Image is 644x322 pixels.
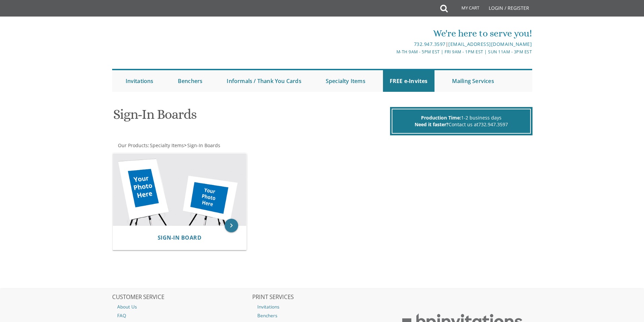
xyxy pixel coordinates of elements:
a: [EMAIL_ADDRESS][DOMAIN_NAME] [448,41,532,47]
a: My Cart [447,1,484,18]
a: Specialty Items [149,142,184,149]
div: : [112,142,322,149]
span: Sign-In Board [158,234,202,241]
a: Sign-In Boards [187,142,220,149]
a: FAQ [112,311,252,320]
a: About Us [112,302,252,311]
a: Benchers [252,311,392,320]
span: Sign-In Boards [187,142,220,149]
a: Specialty Items [319,70,372,92]
h1: Sign-In Boards [113,107,388,127]
div: We're here to serve you! [252,27,532,40]
a: 732.947.3597 [478,121,508,128]
div: 1-2 business days Contact us at [392,109,531,134]
a: Informals / Thank You Cards [220,70,308,92]
div: | [252,40,532,48]
h2: CUSTOMER SERVICE [112,294,252,301]
a: Invitations [252,302,392,311]
span: > [184,142,220,149]
a: Mailing Services [445,70,501,92]
h2: PRINT SERVICES [252,294,392,301]
img: Sign-In Board [113,154,246,225]
span: Production Time: [421,114,461,121]
a: 732.947.3597 [414,41,446,47]
a: FREE e-Invites [383,70,434,92]
a: Sign-In Board [158,235,202,241]
span: Need it faster? [415,121,449,128]
a: keyboard_arrow_right [225,219,238,232]
a: Our Products [117,142,148,149]
div: M-Th 9am - 5pm EST | Fri 9am - 1pm EST | Sun 11am - 3pm EST [252,48,532,55]
a: Benchers [171,70,210,92]
a: Invitations [119,70,160,92]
